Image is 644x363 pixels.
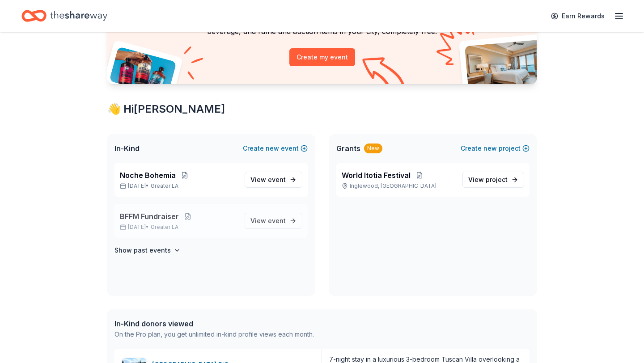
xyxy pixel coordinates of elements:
[268,176,286,183] span: event
[245,213,302,229] a: View event
[342,170,411,181] span: World Itotia Festival
[114,245,171,256] h4: Show past events
[342,182,455,190] p: Inglewood, [GEOGRAPHIC_DATA]
[245,172,302,188] a: View event
[114,143,140,154] span: In-Kind
[364,144,382,153] div: New
[483,143,497,154] span: new
[107,102,537,116] div: 👋 Hi [PERSON_NAME]
[486,176,508,183] span: project
[268,217,286,224] span: event
[468,174,508,185] span: View
[462,172,524,188] a: View project
[151,182,178,190] span: Greater LA
[120,170,176,181] span: Noche Bohemia
[266,143,279,154] span: new
[336,143,360,154] span: Grants
[461,143,530,154] button: Createnewproject
[120,211,179,222] span: BFFM Fundraiser
[114,318,314,329] div: In-Kind donors viewed
[114,329,314,340] div: On the Pro plan, you get unlimited in-kind profile views each month.
[250,215,286,226] span: View
[120,182,237,190] p: [DATE] •
[243,143,308,154] button: Createnewevent
[151,224,178,231] span: Greater LA
[120,224,237,231] p: [DATE] •
[250,174,286,185] span: View
[21,5,107,26] a: Home
[546,8,610,24] a: Earn Rewards
[362,57,407,91] img: Curvy arrow
[289,48,355,66] button: Create my event
[114,245,181,256] button: Show past events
